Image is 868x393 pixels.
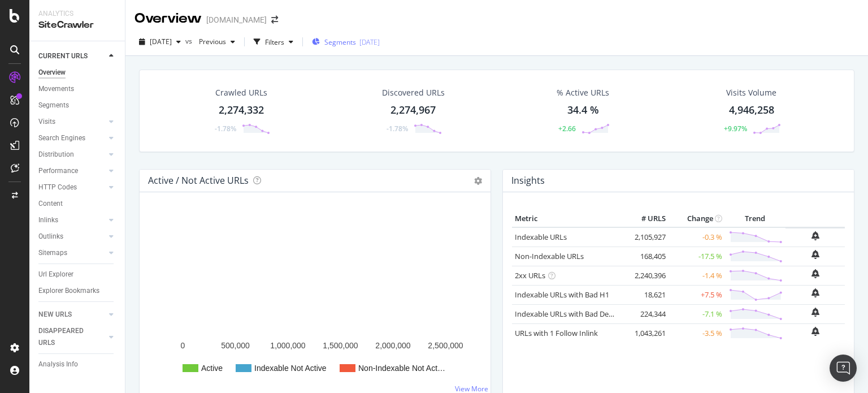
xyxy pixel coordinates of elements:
div: bell-plus [811,231,819,240]
i: Options [474,177,482,185]
div: bell-plus [811,327,819,336]
div: NEW URLS [38,309,72,321]
a: DISAPPEARED URLS [38,325,106,349]
div: Distribution [38,149,74,161]
span: Segments [324,37,356,47]
td: -3.5 % [669,323,725,343]
a: Visits [38,116,106,128]
a: HTTP Codes [38,182,106,193]
text: Indexable Not Active [254,364,327,373]
div: Crawled URLs [215,87,267,98]
div: Movements [38,83,74,95]
a: Indexable URLs with Bad H1 [515,290,609,300]
td: -7.1 % [669,304,725,323]
div: Open Intercom Messenger [830,355,857,382]
text: 0 [181,341,185,350]
div: Analytics [38,9,116,19]
span: Previous [194,37,226,46]
div: Overview [134,9,202,28]
a: Search Engines [38,132,106,144]
div: +2.66 [558,124,576,133]
button: Segments[DATE] [307,33,384,51]
a: Distribution [38,149,106,161]
div: Search Engines [38,132,85,144]
h4: Active / Not Active URLs [148,173,249,188]
td: 1,043,261 [623,323,669,343]
text: Non-Indexable Not Act… [358,364,445,373]
div: 2,274,332 [219,103,264,118]
th: Change [669,210,725,227]
button: Filters [249,33,298,51]
td: -1.4 % [669,266,725,285]
a: Outlinks [38,231,106,243]
th: # URLS [623,210,669,227]
div: Discovered URLs [382,87,445,98]
div: Explorer Bookmarks [38,285,99,297]
div: Sitemaps [38,247,67,259]
div: DISAPPEARED URLS [38,325,96,349]
div: HTTP Codes [38,182,77,193]
td: -0.3 % [669,227,725,247]
div: bell-plus [811,250,819,259]
a: Indexable URLs with Bad Description [515,309,638,319]
div: Overview [38,67,66,79]
h4: Insights [511,173,545,188]
div: Visits Volume [726,87,776,98]
td: -17.5 % [669,247,725,266]
a: Analysis Info [38,359,117,370]
div: % Active URLs [557,87,609,98]
a: 2xx URLs [515,270,545,280]
div: bell-plus [811,288,819,297]
a: Movements [38,83,117,95]
text: 500,000 [221,341,250,350]
a: Content [38,198,117,210]
td: 168,405 [623,247,669,266]
a: Overview [38,67,117,79]
div: Analysis Info [38,359,78,370]
td: +7.5 % [669,285,725,304]
a: Performance [38,165,106,177]
div: CURRENT URLS [38,50,88,62]
text: 1,000,000 [270,341,305,350]
div: Performance [38,165,78,177]
a: Sitemaps [38,247,106,259]
a: Non-Indexable URLs [515,251,584,261]
svg: A chart. [149,210,478,387]
div: 2,274,967 [390,103,436,118]
div: Url Explorer [38,269,73,280]
div: Inlinks [38,214,58,226]
a: URLs with 1 Follow Inlink [515,328,598,338]
div: bell-plus [811,308,819,317]
a: Explorer Bookmarks [38,285,117,297]
span: vs [185,36,194,46]
a: Indexable URLs [515,232,567,242]
div: -1.78% [215,124,236,133]
td: 2,105,927 [623,227,669,247]
text: 2,500,000 [428,341,463,350]
button: Previous [194,33,240,51]
div: Outlinks [38,231,63,243]
td: 224,344 [623,304,669,323]
text: 2,000,000 [375,341,410,350]
a: CURRENT URLS [38,50,106,62]
a: Inlinks [38,214,106,226]
div: [DOMAIN_NAME] [206,14,267,25]
a: Url Explorer [38,269,117,280]
div: -1.78% [387,124,408,133]
text: Active [201,364,223,373]
div: 34.4 % [567,103,599,118]
div: Visits [38,116,55,128]
button: [DATE] [134,33,185,51]
div: +9.97% [724,124,747,133]
th: Trend [725,210,785,227]
td: 2,240,396 [623,266,669,285]
div: Filters [265,37,284,47]
a: Segments [38,100,117,111]
div: SiteCrawler [38,19,116,32]
div: arrow-right-arrow-left [271,16,278,24]
div: bell-plus [811,269,819,278]
a: NEW URLS [38,309,106,321]
span: 2025 Sep. 30th [150,37,172,46]
div: 4,946,258 [729,103,774,118]
text: 1,500,000 [323,341,358,350]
